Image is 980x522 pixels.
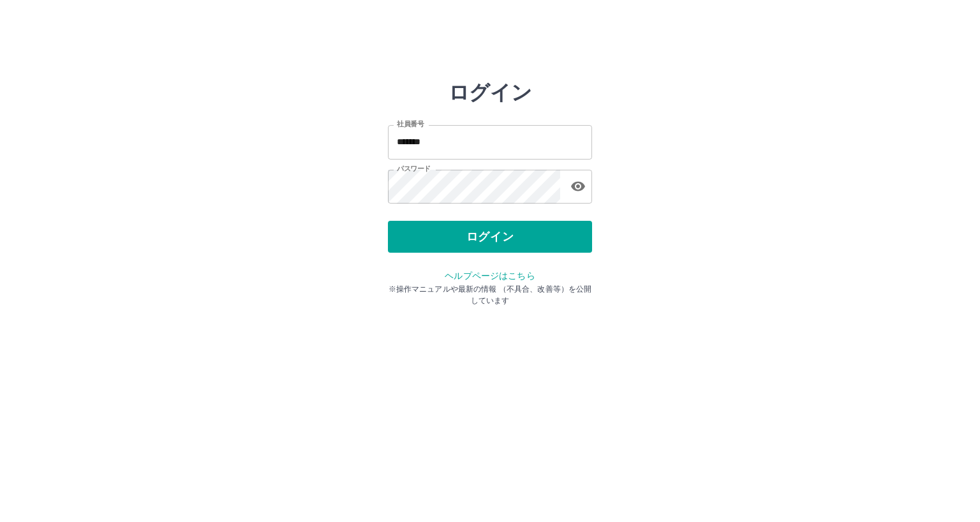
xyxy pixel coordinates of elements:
[449,80,532,105] h2: ログイン
[388,221,592,253] button: ログイン
[388,283,592,306] p: ※操作マニュアルや最新の情報 （不具合、改善等）を公開しています
[397,164,431,174] label: パスワード
[397,119,424,129] label: 社員番号
[445,271,535,281] a: ヘルプページはこちら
